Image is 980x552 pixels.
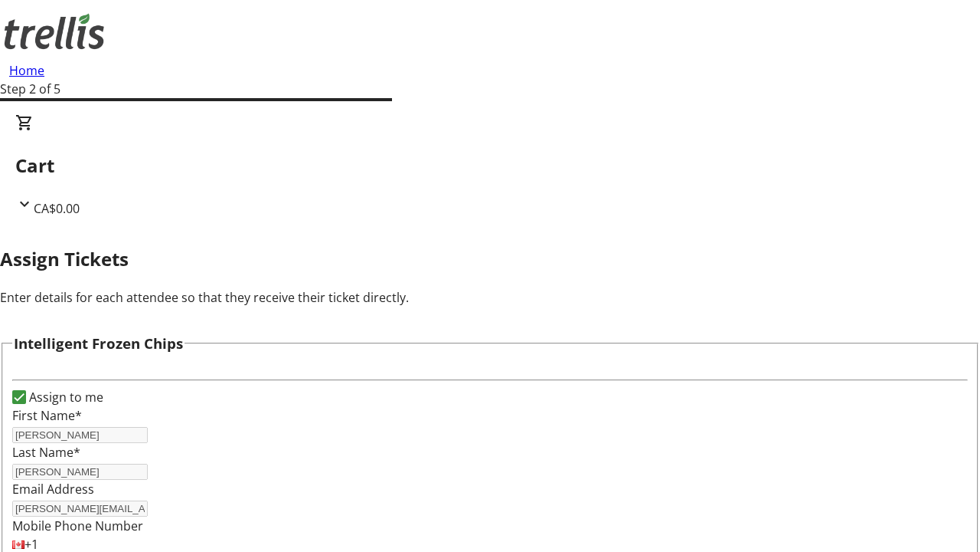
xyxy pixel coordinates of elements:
[12,481,94,498] label: Email Address
[34,200,80,217] span: CA$0.00
[12,407,82,424] label: First Name*
[14,333,183,354] h3: Intelligent Frozen Chips
[12,517,143,534] label: Mobile Phone Number
[15,113,965,218] div: CartCA$0.00
[12,444,80,461] label: Last Name*
[15,152,965,179] h2: Cart
[26,388,103,406] label: Assign to me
